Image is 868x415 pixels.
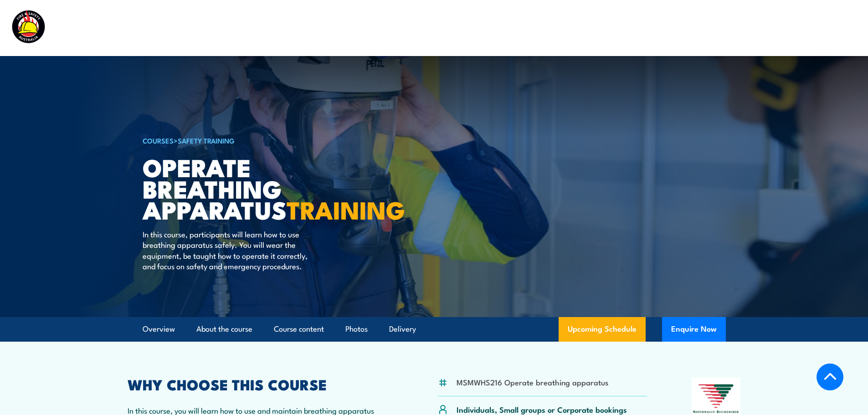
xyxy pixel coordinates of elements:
[631,16,665,40] a: About Us
[345,317,368,341] a: Photos
[143,229,309,272] p: In this course, participants will learn how to use breathing apparatus safely. You will wear the ...
[274,317,324,341] a: Course content
[143,317,175,341] a: Overview
[143,135,368,146] h6: >
[143,135,174,145] a: COURSES
[725,16,776,40] a: Learner Portal
[457,404,627,415] p: Individuals, Small groups or Corporate bookings
[503,16,611,40] a: Emergency Response Services
[287,190,405,228] strong: TRAINING
[128,378,394,390] h2: WHY CHOOSE THIS COURSE
[389,317,416,341] a: Delivery
[196,317,252,341] a: About the course
[373,16,402,40] a: Courses
[662,317,726,342] button: Enquire Now
[457,377,608,387] li: MSMWHS216 Operate breathing apparatus
[685,16,705,40] a: News
[559,317,646,342] a: Upcoming Schedule
[143,156,368,220] h1: Operate Breathing Apparatus
[422,16,483,40] a: Course Calendar
[796,16,825,40] a: Contact
[178,135,235,145] a: Safety Training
